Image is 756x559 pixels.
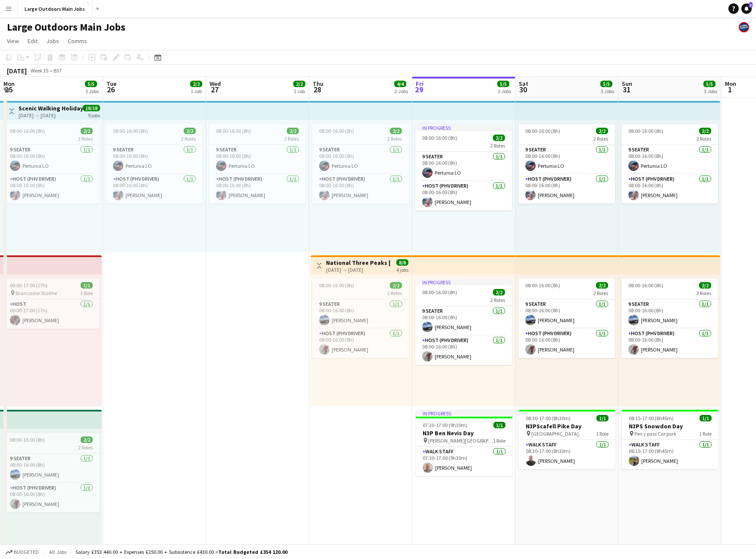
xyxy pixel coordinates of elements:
div: [DATE] → [DATE] [326,267,390,273]
app-card-role: Host (PHV Driver)1/108:00-16:00 (8h)[PERSON_NAME] [415,181,512,210]
div: 08:00-16:00 (8h)2/22 Roles9 Seater1/108:00-16:00 (8h)Pertunia LOHost (PHV Driver)1/108:00-16:00 (... [3,124,100,204]
div: 08:00-16:00 (8h)2/22 Roles9 Seater1/108:00-16:00 (8h)Pertunia LOHost (PHV Driver)1/108:00-16:00 (... [621,124,718,204]
app-job-card: 08:00-16:00 (8h)2/22 Roles9 Seater1/108:00-16:00 (8h)[PERSON_NAME]Host (PHV Driver)1/108:00-16:00... [518,279,615,358]
button: Budgeted [4,547,40,557]
span: 2 Roles [78,135,93,142]
app-card-role: 9 Seater1/108:00-16:00 (8h)Pertunia LO [518,145,615,174]
app-job-card: 08:00-16:00 (8h)2/22 Roles9 Seater1/108:00-16:00 (8h)Pertunia LOHost (PHV Driver)1/108:00-16:00 (... [106,124,203,204]
app-card-role: Host (PHV Driver)1/108:00-16:00 (8h)[PERSON_NAME] [415,336,512,365]
a: Edit [24,35,41,47]
h3: National Three Peaks [DATE] [326,259,390,267]
span: [GEOGRAPHIC_DATA]. [531,430,580,437]
app-job-card: 00:00-17:00 (17h)1/1 Brancaster Staithe1 RoleHost1/100:00-17:00 (17h)[PERSON_NAME] [3,279,100,329]
span: 5/5 [85,81,97,87]
app-card-role: Host (PHV Driver)1/108:00-16:00 (8h)[PERSON_NAME] [312,174,409,204]
app-card-role: Host (PHV Driver)1/108:00-16:00 (8h)[PERSON_NAME] [312,329,409,358]
span: 5/5 [703,81,715,87]
span: 27 [208,85,221,94]
h1: Large Outdoors Main Jobs [7,21,125,34]
span: 1/1 [596,415,609,421]
span: 25 [2,85,15,94]
span: View [7,37,19,45]
span: 08:00-16:00 (8h) [628,128,663,134]
div: 3 Jobs [601,88,614,94]
div: 4 jobs [396,266,408,273]
span: 2/2 [390,128,402,134]
span: 2/2 [190,81,202,87]
span: 2 Roles [696,290,711,296]
span: Sun [622,80,632,88]
span: 08:00-16:00 (8h) [319,128,354,134]
div: 3 Jobs [85,88,99,94]
span: 3 [749,2,753,8]
span: 2/2 [699,128,711,134]
app-card-role: 9 Seater1/108:00-16:00 (8h)[PERSON_NAME] [518,299,615,329]
span: 2/2 [493,289,505,295]
span: 2 Roles [78,444,93,451]
span: 08:00-16:00 (8h) [10,128,45,134]
span: 1 Role [596,430,609,437]
app-card-role: Host (PHV Driver)1/108:00-16:00 (8h)[PERSON_NAME] [3,174,100,204]
app-card-role: 9 Seater1/108:00-16:00 (8h)[PERSON_NAME] [312,299,409,329]
app-job-card: 08:00-16:00 (8h)2/22 Roles9 Seater1/108:00-16:00 (8h)[PERSON_NAME]Host (PHV Driver)1/108:00-16:00... [621,279,718,358]
div: Salary £353 440.00 + Expenses £250.00 + Subsistence £430.00 = [75,549,287,555]
span: 2/2 [699,282,711,289]
app-card-role: 9 Seater1/108:00-16:00 (8h)Pertunia LO [3,145,100,174]
span: 28 [311,85,323,94]
span: 2 Roles [181,135,196,142]
span: Week 35 [28,67,50,74]
div: In progress08:00-16:00 (8h)2/22 Roles9 Seater1/108:00-16:00 (8h)Pertunia LOHost (PHV Driver)1/108... [415,124,512,210]
span: 08:00-16:00 (8h) [525,282,560,289]
h3: N3P Ben Nevis Day [416,429,512,437]
span: 29 [414,85,423,94]
span: 08:00-16:00 (8h) [525,128,560,134]
div: 08:00-16:00 (8h)2/22 Roles9 Seater1/108:00-16:00 (8h)Pertunia LOHost (PHV Driver)1/108:00-16:00 (... [312,124,409,204]
button: Large Outdoors Main Jobs [18,0,92,17]
app-job-card: In progress07:30-17:00 (9h30m)1/1N3P Ben Nevis Day [PERSON_NAME][GEOGRAPHIC_DATA]1 RoleWalk Staff... [416,410,512,476]
span: 2 Roles [387,135,402,142]
span: 08:00-16:00 (8h) [113,128,148,134]
span: 5/5 [497,81,509,87]
a: Jobs [43,35,63,47]
span: 2 Roles [490,297,505,303]
span: 2/2 [493,135,505,141]
span: 2 Roles [696,135,711,142]
div: [DATE] → [DATE] [19,112,83,119]
div: [DATE] [7,66,27,75]
span: 2/2 [184,128,196,134]
app-card-role: 9 Seater1/108:00-16:00 (8h)[PERSON_NAME] [3,454,100,483]
div: 3 Jobs [704,88,717,94]
app-card-role: Host (PHV Driver)1/108:00-16:00 (8h)[PERSON_NAME] [621,174,718,204]
app-card-role: Host (PHV Driver)1/108:00-16:00 (8h)[PERSON_NAME] [3,483,100,512]
div: In progress08:00-16:00 (8h)2/22 Roles9 Seater1/108:00-16:00 (8h)[PERSON_NAME]Host (PHV Driver)1/1... [415,279,512,365]
div: BST [53,67,62,74]
app-job-card: 08:00-16:00 (8h)2/22 Roles9 Seater1/108:00-16:00 (8h)Pertunia LOHost (PHV Driver)1/108:00-16:00 (... [209,124,306,204]
app-card-role: 9 Seater1/108:00-16:00 (8h)Pertunia LO [312,145,409,174]
span: 1/1 [493,422,505,428]
span: [PERSON_NAME][GEOGRAPHIC_DATA] [428,437,493,444]
span: 1/1 [81,282,93,289]
div: 3 Jobs [498,88,511,94]
span: Pen y pass Car park [634,430,676,437]
h3: N3PScafell Pike Day [519,422,615,430]
span: 08:00-16:00 (8h) [628,282,663,289]
span: 2/2 [81,437,93,443]
app-card-role: Walk Staff1/108:30-17:00 (8h30m)[PERSON_NAME] [519,440,615,469]
div: In progress [416,410,512,417]
app-card-role: Host (PHV Driver)1/108:00-16:00 (8h)[PERSON_NAME] [106,174,203,204]
span: 08:00-16:00 (8h) [10,437,45,443]
span: 08:00-16:00 (8h) [319,282,354,289]
app-card-role: Host (PHV Driver)1/108:00-16:00 (8h)[PERSON_NAME] [518,174,615,204]
span: 2/2 [81,128,93,134]
span: 08:30-17:00 (8h30m) [526,415,571,421]
span: 4/4 [394,81,406,87]
a: Comms [64,35,91,47]
span: 5/5 [600,81,612,87]
div: 08:00-16:00 (8h)2/22 Roles9 Seater1/108:00-16:00 (8h)[PERSON_NAME]Host (PHV Driver)1/108:00-16:00... [312,279,409,358]
span: 08:15-17:00 (8h45m) [629,415,674,421]
h3: Scenic Walking Holiday - Exploring the [GEOGRAPHIC_DATA] [19,104,83,112]
a: 3 [741,3,752,14]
